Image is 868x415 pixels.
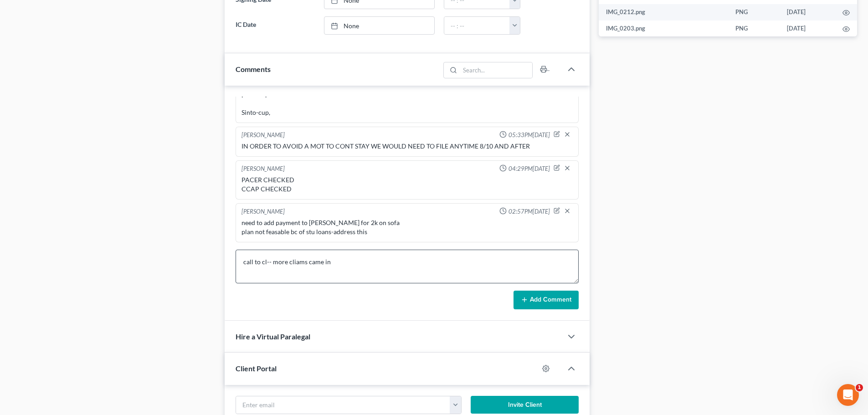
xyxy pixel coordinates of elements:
[231,16,319,35] label: IC Date
[471,396,579,414] button: Invite Client
[241,164,285,174] div: [PERSON_NAME]
[780,20,835,37] td: [DATE]
[508,164,550,173] span: 04:29PM[DATE]
[236,332,310,341] span: Hire a Virtual Paralegal
[460,62,533,78] input: Search...
[444,17,510,34] input: -- : --
[728,20,780,37] td: PNG
[599,4,728,20] td: IMG_0212.png
[728,4,780,20] td: PNG
[241,207,285,216] div: [PERSON_NAME]
[514,291,579,310] button: Add Comment
[241,175,573,194] div: PACER CHECKED CCAP CHECKED
[780,4,835,20] td: [DATE]
[241,218,573,236] div: need to add payment to [PERSON_NAME] for 2k on sofa plan not feasable bc of stu loans-address this
[236,396,450,414] input: Enter email
[837,384,859,406] iframe: Intercom live chat
[508,131,550,139] span: 05:33PM[DATE]
[599,20,728,37] td: IMG_0203.png
[236,65,271,73] span: Comments
[508,207,550,216] span: 02:57PM[DATE]
[241,142,573,151] div: IN ORDER TO AVOID A MOT TO CONT STAY WE WOULD NEED TO FILE ANYTIME 8/10 AND AFTER
[241,131,285,140] div: [PERSON_NAME]
[324,17,434,34] a: None
[856,384,863,391] span: 1
[236,364,277,373] span: Client Portal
